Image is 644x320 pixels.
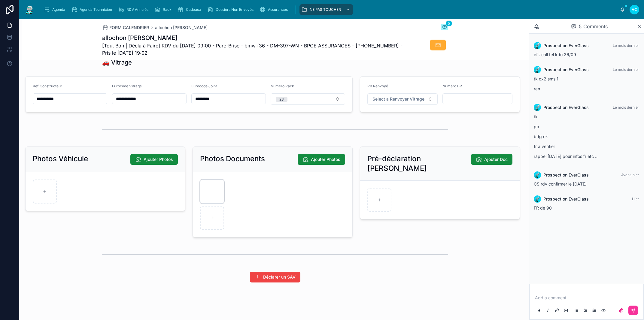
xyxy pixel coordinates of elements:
p: pb [534,123,639,130]
button: Ajouter Doc [471,154,512,165]
p: tk [534,113,639,120]
span: RDV Annulés [126,7,148,12]
span: FORM CALENDRIER [109,25,149,31]
a: Agenda Technicien [69,4,116,15]
span: Ajouter Photos [144,156,173,162]
span: Hier [632,197,639,201]
span: Rack [163,7,172,12]
span: [Tout Bon | Décla à Faire] RDV du [DATE] 09:00 - Pare-Brise - bmw f36 - DM-397-WN - BPCE ASSURANC... [102,42,403,56]
button: Select Button [271,93,345,105]
span: Le mois dernier [613,43,639,48]
span: Ajouter Photos [311,156,340,162]
button: Select Button [367,93,438,105]
a: Rack [153,4,176,15]
span: Eurocode Vitrage [112,84,142,88]
span: Prospection EverGlass [543,196,589,202]
span: PB Renvoyé [367,84,388,88]
span: 5 [446,20,452,26]
span: Avant-hier [621,173,639,177]
a: Cadeaux [176,4,205,15]
a: Dossiers Non Envoyés [205,4,258,15]
a: FORM CALENDRIER [102,25,149,31]
div: 28 [279,97,284,102]
span: Select a Renvoyer Vitrage [372,96,424,102]
a: Assurances [258,4,292,15]
h1: 🚗 Vitrage [102,58,132,67]
span: Prospection EverGlass [543,104,589,110]
span: Assurances [268,7,288,12]
h2: Pré-déclaration [PERSON_NAME] [367,154,471,173]
div: scrollable content [40,3,620,16]
span: Agenda Technicien [80,7,112,12]
p: ran [534,86,639,92]
a: NE PAS TOUCHER [299,4,353,15]
img: App logo [24,5,35,14]
p: fr a vérifier [534,143,639,149]
button: Déclarer un SAV [250,272,300,282]
span: NE PAS TOUCHER [310,7,341,12]
button: Ajouter Photos [130,154,178,165]
span: Prospection EverGlass [543,43,589,49]
span: Eurocode Joint [191,84,217,88]
span: AC [632,7,637,12]
button: 5 [441,24,448,31]
span: Dossiers Non Envoyés [216,7,254,12]
span: Numéro Rack [271,84,294,88]
span: 5 Comments [579,23,608,30]
span: Prospection EverGlass [543,67,589,73]
h2: Photos Documents [200,154,265,164]
a: allochon [PERSON_NAME] [155,25,208,31]
h2: Photos Véhicule [33,154,88,164]
p: rappel [DATE] pour infos fr etc ... [534,153,639,159]
span: ef : call tel kdo 26/09 [534,52,576,57]
button: Ajouter Photos [298,154,345,165]
span: Déclarer un SAV [263,274,296,280]
span: Le mois dernier [613,105,639,110]
span: Le mois dernier [613,67,639,72]
span: Ref Constructeur [33,84,62,88]
p: bdg ok [534,133,639,140]
span: Numéro BR [442,84,462,88]
a: RDV Annulés [116,4,153,15]
span: Cadeaux [186,7,201,12]
span: Ajouter Doc [484,156,508,162]
span: FR de 90 [534,205,552,210]
p: tk cx2 sms 1 [534,76,639,82]
span: Agenda [52,7,65,12]
span: Prospection EverGlass [543,172,589,178]
a: Agenda [42,4,69,15]
h1: allochon [PERSON_NAME] [102,34,403,42]
span: CS rdv confirmer le [DATE] [534,181,587,186]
